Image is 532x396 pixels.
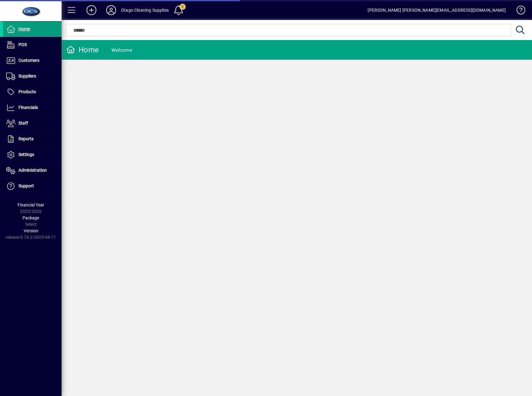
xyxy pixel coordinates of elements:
[18,202,44,207] span: Financial Year
[18,42,27,47] span: POS
[3,163,62,178] a: Administration
[18,58,39,63] span: Customers
[3,147,62,162] a: Settings
[18,74,36,78] span: Suppliers
[18,121,28,126] span: Staff
[18,89,36,94] span: Products
[66,45,99,55] div: Home
[18,26,30,31] span: Home
[18,105,38,110] span: Financials
[18,136,34,141] span: Reports
[3,84,62,100] a: Products
[121,5,169,15] div: Otago Cleaning Supplies
[368,5,506,15] div: [PERSON_NAME] [PERSON_NAME][EMAIL_ADDRESS][DOMAIN_NAME]
[3,116,62,131] a: Staff
[82,5,101,16] button: Add
[101,5,121,16] button: Profile
[24,228,38,233] span: Version
[3,69,62,84] a: Suppliers
[3,131,62,147] a: Reports
[111,45,132,55] div: Welcome
[3,53,62,68] a: Customers
[512,1,524,21] a: Knowledge Base
[3,178,62,194] a: Support
[18,168,47,173] span: Administration
[18,152,34,157] span: Settings
[3,100,62,115] a: Financials
[18,183,34,188] span: Support
[3,37,62,53] a: POS
[22,215,39,220] span: Package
